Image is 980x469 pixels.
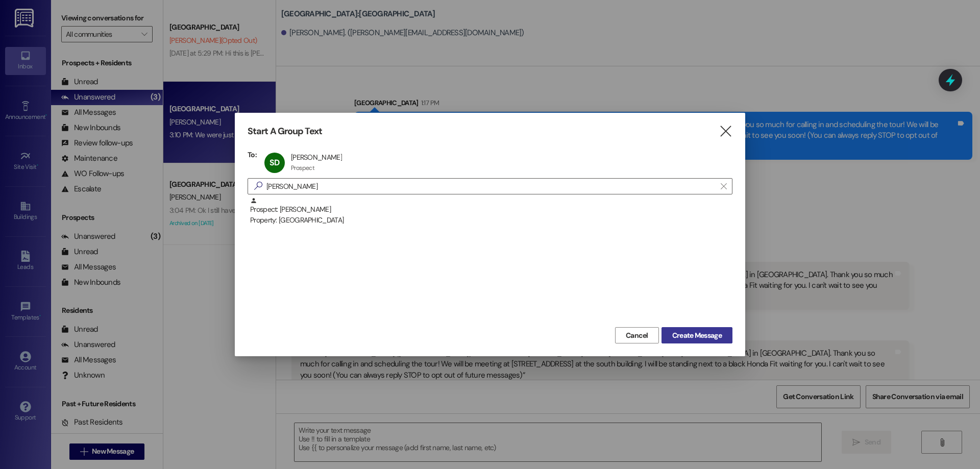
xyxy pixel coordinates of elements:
div: Prospect: [PERSON_NAME] [250,197,732,226]
i:  [250,181,266,191]
span: SD [269,157,279,168]
i:  [721,182,726,190]
span: Create Message [672,330,722,341]
i:  [719,126,732,137]
button: Clear text [716,179,732,194]
h3: To: [248,150,257,159]
div: Property: [GEOGRAPHIC_DATA] [250,215,732,226]
input: Search for any contact or apartment [266,179,716,193]
div: Prospect: [PERSON_NAME]Property: [GEOGRAPHIC_DATA] [248,197,732,223]
h3: Start A Group Text [248,126,322,137]
button: Cancel [615,327,659,343]
div: [PERSON_NAME] [291,153,342,162]
button: Create Message [661,327,732,343]
span: Cancel [626,330,648,341]
div: Prospect [291,164,314,172]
